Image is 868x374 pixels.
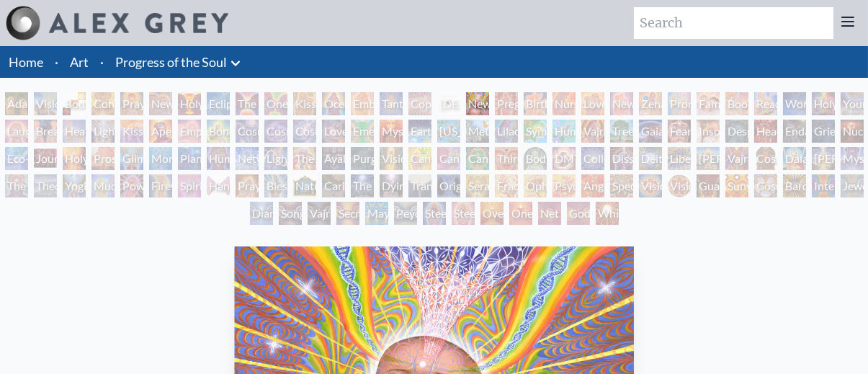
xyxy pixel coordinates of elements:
div: Vision Crystal [639,174,662,197]
div: Oversoul [480,202,504,225]
div: Mystic Eye [841,147,864,170]
div: Jewel Being [841,174,864,197]
div: White Light [596,202,619,225]
div: Emerald Grail [351,120,374,143]
div: Embracing [351,92,374,115]
div: Insomnia [697,120,720,143]
div: Vajra Guru [725,147,748,170]
div: Holy Grail [178,92,201,115]
div: Mysteriosa 2 [380,120,403,143]
div: Yogi & the Möbius Sphere [63,174,86,197]
div: Laughing Man [5,120,28,143]
div: Lightweaver [91,120,115,143]
div: Pregnancy [495,92,518,115]
div: Birth [524,92,547,115]
div: Power to the Peaceful [120,174,143,197]
div: Young & Old [841,92,864,115]
div: Body/Mind as a Vibratory Field of Energy [524,147,547,170]
div: DMT - The Spirit Molecule [552,147,576,170]
div: Blessing Hand [264,174,287,197]
div: Collective Vision [581,147,604,170]
div: Praying Hands [236,174,259,197]
a: Home [9,54,43,70]
div: Contemplation [91,92,115,115]
div: Copulating [408,92,431,115]
div: Gaia [639,120,662,143]
div: Net of Being [538,202,561,225]
div: Aperture [149,120,172,143]
div: Grieving [812,120,835,143]
div: Godself [567,202,590,225]
div: One [509,202,532,225]
div: Holy Fire [63,147,86,170]
li: · [94,46,109,78]
div: Steeplehead 1 [423,202,446,225]
div: Cosmic Artist [264,120,287,143]
div: Adam & Eve [5,92,28,115]
div: [US_STATE] Song [437,120,460,143]
div: Dissectional Art for Tool's Lateralus CD [610,147,633,170]
div: Humming Bird [552,120,576,143]
div: Psychomicrograph of a Fractal Paisley Cherub Feather Tip [552,174,576,197]
div: Steeplehead 2 [452,202,475,225]
div: Lilacs [495,120,518,143]
a: Progress of the Soul [115,52,227,72]
div: [PERSON_NAME] [812,147,835,170]
div: Despair [725,120,748,143]
div: New Man New Woman [149,92,172,115]
div: Empowerment [178,120,201,143]
div: Fear [668,120,691,143]
div: Newborn [466,92,489,115]
div: Caring [322,174,345,197]
div: Vision Tree [380,147,403,170]
div: Bond [207,120,230,143]
div: Holy Family [812,92,835,115]
div: Firewalking [149,174,172,197]
div: Promise [668,92,691,115]
div: Liberation Through Seeing [668,147,691,170]
div: Mudra [91,174,115,197]
div: Kiss of the [MEDICAL_DATA] [120,120,143,143]
div: Zena Lotus [639,92,662,115]
div: Ophanic Eyelash [524,174,547,197]
div: Networks [236,147,259,170]
div: Ayahuasca Visitation [322,147,345,170]
div: Praying [120,92,143,115]
div: Diamond Being [250,202,273,225]
div: Sunyata [725,174,748,197]
div: Kissing [293,92,316,115]
div: Nursing [552,92,576,115]
div: Cosmic Elf [754,174,777,197]
div: Glimpsing the Empyrean [120,147,143,170]
div: Interbeing [812,174,835,197]
div: Wonder [783,92,806,115]
div: Dalai Lama [783,147,806,170]
div: Visionary Origin of Language [34,92,57,115]
div: Cannabis Sutra [437,147,460,170]
div: Cosmic Creativity [236,120,259,143]
div: Journey of the Wounded Healer [34,147,57,170]
div: Peyote Being [394,202,417,225]
div: Cosmic [DEMOGRAPHIC_DATA] [754,147,777,170]
div: Vision [PERSON_NAME] [668,174,691,197]
div: Theologue [34,174,57,197]
div: Boo-boo [725,92,748,115]
div: Dying [380,174,403,197]
div: Original Face [437,174,460,197]
div: Monochord [149,147,172,170]
div: Purging [351,147,374,170]
div: Breathing [34,120,57,143]
div: Nuclear Crucifixion [841,120,864,143]
div: Healing [63,120,86,143]
div: [PERSON_NAME] [697,147,720,170]
div: Endarkenment [783,120,806,143]
div: Seraphic Transport Docking on the Third Eye [466,174,489,197]
div: Reading [754,92,777,115]
div: Tree & Person [610,120,633,143]
div: Ocean of Love Bliss [322,92,345,115]
div: Eclipse [207,92,230,115]
div: Vajra Being [308,202,331,225]
div: Deities & Demons Drinking from the Milky Pool [639,147,662,170]
div: Eco-Atlas [5,147,28,170]
div: [DEMOGRAPHIC_DATA] Embryo [437,92,460,115]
